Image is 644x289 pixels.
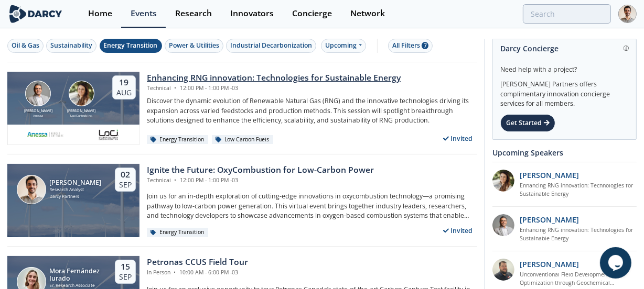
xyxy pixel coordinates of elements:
div: Power & Utilities [169,41,219,50]
div: 15 [119,262,132,272]
div: Energy Transition [147,228,208,237]
div: Sustainability [50,41,92,50]
button: Energy Transition [100,39,162,53]
input: Advanced Search [523,4,611,24]
div: Sep [119,272,132,282]
div: Industrial Decarbonization [230,41,312,50]
div: Home [88,9,112,18]
div: [PERSON_NAME] [50,179,102,186]
div: Invited [439,224,478,237]
div: Anessa [22,114,55,118]
a: Amir Akbari [PERSON_NAME] Anessa Nicole Neff [PERSON_NAME] Loci Controls Inc. 19 Aug Enhancing RN... [7,72,477,145]
div: Sep [119,180,132,190]
div: Innovators [230,9,274,18]
img: 2b793097-40cf-4f6d-9bc3-4321a642668f [97,128,120,141]
div: [PERSON_NAME] [22,108,55,114]
div: Invited [439,132,478,145]
div: Concierge [292,9,332,18]
div: [PERSON_NAME] [65,108,98,114]
iframe: chat widget [600,247,634,279]
p: [PERSON_NAME] [520,214,579,225]
span: • [172,269,178,276]
span: • [173,84,178,92]
button: Sustainability [46,39,96,53]
img: Nicolas Lassalle [17,175,46,204]
div: Loci Controls Inc. [65,114,98,118]
img: 551440aa-d0f4-4a32-b6e2-e91f2a0781fe [27,128,63,141]
div: Petronas CCUS Field Tour [147,256,248,269]
div: Low Carbon Fuels [212,135,273,144]
div: Need help with a project? [500,58,629,74]
div: Mora Fernández Jurado [50,268,106,282]
div: [PERSON_NAME] Partners offers complimentary innovation concierge services for all members. [500,74,629,109]
a: Enhancing RNG innovation: Technologies for Sustainable Energy [520,226,637,243]
img: 737ad19b-6c50-4cdf-92c7-29f5966a019e [492,170,514,192]
p: Discover the dynamic evolution of Renewable Natural Gas (RNG) and the innovative technologies dri... [147,96,477,125]
img: logo-wide.svg [7,5,64,23]
button: Oil & Gas [7,39,44,53]
div: Aug [116,88,132,97]
a: Unconventional Field Development Optimization through Geochemical Fingerprinting Technology [520,271,637,287]
div: Events [131,9,157,18]
span: • [173,176,178,184]
p: Join us for an in-depth exploration of cutting-edge innovations in oxycombustion technology—a pro... [147,192,477,220]
p: [PERSON_NAME] [520,170,579,181]
button: Power & Utilities [165,39,223,53]
div: Darcy Partners [50,193,102,200]
img: Nicole Neff [69,81,94,106]
img: 1fdb2308-3d70-46db-bc64-f6eabefcce4d [492,214,514,236]
span: 7 [422,42,428,49]
div: Energy Transition [104,41,158,50]
a: Enhancing RNG innovation: Technologies for Sustainable Energy [520,182,637,198]
img: 2k2ez1SvSiOh3gKHmcgF [492,259,514,281]
div: Technical 12:00 PM - 1:00 PM -03 [147,84,401,93]
div: Ignite the Future: OxyCombustion for Low-Carbon Power [147,164,374,176]
div: Upcoming Speakers [492,143,637,162]
div: 02 [119,170,132,180]
div: Enhancing RNG innovation: Technologies for Sustainable Energy [147,72,401,84]
div: In Person 10:00 AM - 6:00 PM -03 [147,269,248,277]
div: Upcoming [321,39,367,53]
div: Sr. Research Associate [50,282,106,289]
div: Oil & Gas [12,41,39,50]
div: Technical 12:00 PM - 1:00 PM -03 [147,176,374,185]
img: Amir Akbari [25,81,51,106]
div: Darcy Concierge [500,39,629,58]
div: All Filters [392,41,428,50]
img: Profile [618,5,637,23]
div: Network [350,9,385,18]
div: Research Analyst [50,186,102,193]
a: Nicolas Lassalle [PERSON_NAME] Research Analyst Darcy Partners 02 Sep Ignite the Future: OxyCombu... [7,164,477,237]
button: Industrial Decarbonization [226,39,316,53]
div: 19 [116,77,132,88]
img: information.svg [624,46,629,51]
button: All Filters 7 [388,39,433,53]
div: Energy Transition [147,135,208,144]
div: Research [175,9,212,18]
div: Get Started [500,114,555,132]
p: [PERSON_NAME] [520,259,579,270]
